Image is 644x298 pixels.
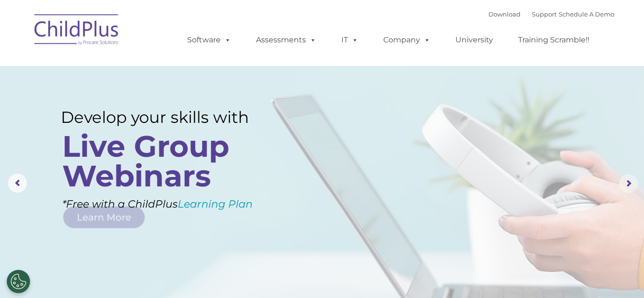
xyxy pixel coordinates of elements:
a: Download [488,10,520,18]
a: IT [332,31,368,49]
a: Training Scramble!! [509,31,599,49]
a: University [446,31,503,49]
rs-layer: Develop your skills with [61,108,274,127]
button: Cookies Settings [7,270,30,293]
span: Phone number [131,101,171,108]
a: Schedule A Demo [559,10,614,18]
font: | [488,10,614,18]
a: Assessments [247,31,326,49]
a: Company [374,31,440,49]
a: Learning Plan [178,198,253,210]
a: Learn More [63,207,145,228]
rs-layer: Live Group Webinars [62,131,272,191]
span: Last name [131,62,160,69]
rs-layer: *Free with a ChildPlus [62,194,290,214]
a: Software [178,31,240,49]
a: Support [532,10,557,18]
img: ChildPlus by Procare Solutions [30,8,124,55]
